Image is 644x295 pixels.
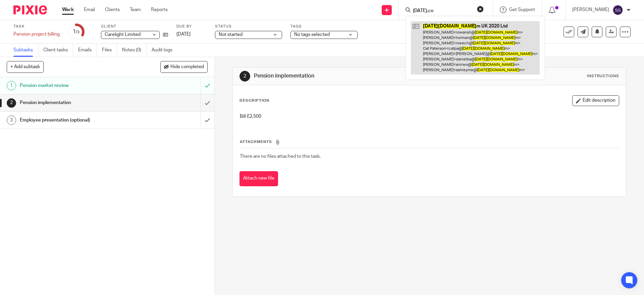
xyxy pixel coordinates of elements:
h1: Pension implementation [254,72,444,80]
h1: Pension market review [20,81,136,91]
div: 1 [73,28,79,36]
button: Hide completed [160,61,208,72]
span: Attachments [240,140,272,144]
h1: Employee presentation (optional) [20,115,136,125]
a: Files [102,44,117,57]
p: Description [239,98,269,103]
span: Carelight Limited [105,32,141,37]
label: Tags [290,24,358,29]
button: Attach new file [239,171,278,186]
a: Emails [78,44,97,57]
a: Email [84,6,95,13]
label: Status [215,24,282,29]
span: Get Support [509,7,535,12]
div: Instructions [587,73,619,79]
div: 2 [239,71,250,82]
p: [PERSON_NAME] [572,6,609,13]
small: /3 [76,30,79,34]
input: Search [412,8,473,14]
label: Client [101,24,168,29]
label: Due by [176,24,207,29]
button: Edit description [572,95,619,106]
div: 3 [7,115,16,125]
div: 2 [7,98,16,108]
a: Notes (0) [122,44,147,57]
span: No tags selected [294,32,330,37]
h1: Pension implementation [20,98,136,108]
button: Clear [477,6,484,12]
img: Pixie [13,5,47,14]
a: Audit logs [152,44,177,57]
span: Not started [219,32,243,37]
span: [DATE] [176,32,191,37]
a: Client tasks [43,44,73,57]
div: 1 [7,81,16,90]
a: Clients [105,6,120,13]
span: Hide completed [170,64,204,70]
a: Subtasks [13,44,38,57]
label: Task [13,24,60,29]
span: There are no files attached to this task. [240,154,321,159]
img: svg%3E [612,5,623,15]
a: Work [62,6,74,13]
button: + Add subtask [7,61,44,72]
div: Pension project billing [13,31,60,38]
p: Bill £2,500 [240,113,619,120]
a: Reports [151,6,168,13]
a: Team [130,6,141,13]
